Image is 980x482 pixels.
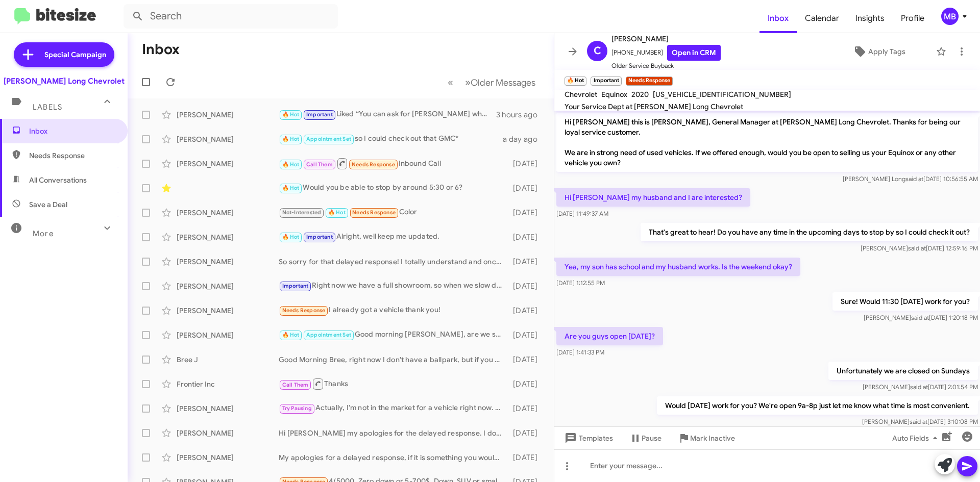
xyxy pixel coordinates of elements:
[177,281,279,291] div: [PERSON_NAME]
[306,136,351,142] span: Appointment Set
[306,111,333,118] span: Important
[828,362,978,380] p: Unfortunately we are closed on Sundays
[911,314,929,321] span: said at
[508,232,546,242] div: [DATE]
[797,4,847,33] span: Calendar
[279,157,508,170] div: Inbound Call
[279,207,508,218] div: Color
[508,428,546,438] div: [DATE]
[508,159,546,169] div: [DATE]
[826,42,931,61] button: Apply Tags
[508,208,546,218] div: [DATE]
[905,175,923,183] span: said at
[832,292,978,311] p: Sure! Would 11:30 [DATE] work for you?
[611,61,721,71] span: Older Service Buyback
[864,314,978,321] span: [PERSON_NAME] [DATE] 1:20:18 PM
[177,403,279,414] div: [PERSON_NAME]
[863,383,978,391] span: [PERSON_NAME] [DATE] 2:01:54 PM
[508,281,546,291] div: [DATE]
[279,231,508,243] div: Alright, well keep me updated.
[565,102,743,111] span: Your Service Dept at [PERSON_NAME] Long Chevrolet
[910,418,927,425] span: said at
[459,72,542,93] button: Next
[508,183,546,193] div: [DATE]
[279,329,508,341] div: Good morning [PERSON_NAME], are we still on for our appointment at 3pm [DATE]?
[933,8,969,25] button: MB
[565,77,586,86] small: 🔥 Hot
[29,199,67,210] span: Save a Deal
[843,175,978,183] span: [PERSON_NAME] Long [DATE] 10:56:55 AM
[442,72,542,93] nav: Page navigation example
[653,90,791,99] span: [US_VEHICLE_IDENTIFICATION_NUMBER]
[177,232,279,242] div: [PERSON_NAME]
[554,429,621,447] button: Templates
[14,42,114,67] a: Special Campaign
[33,229,54,238] span: More
[177,208,279,218] div: [PERSON_NAME]
[306,161,333,168] span: Call Them
[910,383,928,391] span: said at
[847,4,893,33] a: Insights
[508,452,546,463] div: [DATE]
[861,244,978,252] span: [PERSON_NAME] [DATE] 12:59:16 PM
[177,330,279,340] div: [PERSON_NAME]
[565,90,597,99] span: Chevrolet
[279,354,508,365] div: Good Morning Bree, right now I don't have a ballpark, but if you had some time to bring it by so ...
[29,150,116,161] span: Needs Response
[508,379,546,389] div: [DATE]
[177,306,279,316] div: [PERSON_NAME]
[177,428,279,438] div: [PERSON_NAME]
[177,134,279,144] div: [PERSON_NAME]
[508,330,546,340] div: [DATE]
[279,182,508,194] div: Would you be able to stop by around 5:30 or 6?
[282,136,300,142] span: 🔥 Hot
[496,110,546,120] div: 3 hours ago
[352,209,396,216] span: Needs Response
[611,33,721,45] span: [PERSON_NAME]
[556,348,604,356] span: [DATE] 1:41:33 PM
[279,109,496,120] div: Liked “You can ask for [PERSON_NAME] when you get here. Our address is [STREET_ADDRESS]”
[690,429,735,447] span: Mark Inactive
[556,188,750,207] p: Hi [PERSON_NAME] my husband and I are interested?
[892,429,941,447] span: Auto Fields
[442,72,459,93] button: Previous
[44,49,106,60] span: Special Campaign
[471,77,535,88] span: Older Messages
[508,403,546,414] div: [DATE]
[29,126,116,136] span: Inbox
[279,305,508,316] div: I already got a vehicle thank you!
[282,332,300,338] span: 🔥 Hot
[448,76,453,89] span: «
[279,377,508,390] div: Thanks
[642,429,661,447] span: Pause
[759,4,797,33] a: Inbox
[893,4,933,33] a: Profile
[4,76,125,86] div: [PERSON_NAME] Long Chevrolet
[594,43,601,59] span: C
[908,244,926,252] span: said at
[601,90,627,99] span: Equinox
[177,354,279,365] div: Bree J
[282,307,326,314] span: Needs Response
[508,306,546,316] div: [DATE]
[562,429,613,447] span: Templates
[868,42,905,61] span: Apply Tags
[670,429,743,447] button: Mark Inactive
[177,159,279,169] div: [PERSON_NAME]
[33,103,62,112] span: Labels
[465,76,471,89] span: »
[282,111,300,118] span: 🔥 Hot
[279,452,508,463] div: My apologies for a delayed response, if it is something you would consider, please let me know wh...
[282,234,300,240] span: 🔥 Hot
[667,45,721,61] a: Open in CRM
[626,77,673,86] small: Needs Response
[508,354,546,365] div: [DATE]
[177,257,279,267] div: [PERSON_NAME]
[279,428,508,438] div: Hi [PERSON_NAME] my apologies for the delayed response. I don't know what offer I could give you ...
[282,405,312,412] span: Try Pausing
[29,175,87,185] span: All Conversations
[282,185,300,191] span: 🔥 Hot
